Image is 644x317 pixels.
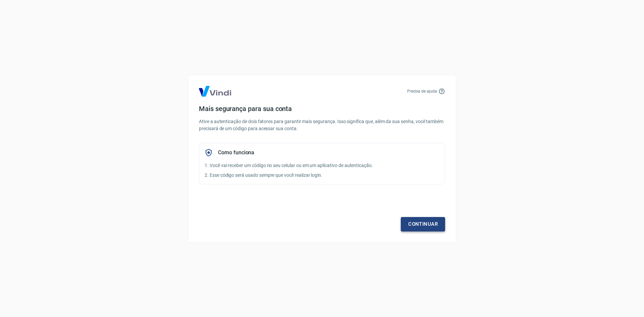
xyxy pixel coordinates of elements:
a: Continuar [401,217,445,231]
p: 2. Esse código será usado sempre que você realizar login. [205,172,439,179]
img: Logo Vind [199,86,231,97]
p: 1. Você vai receber um código no seu celular ou em um aplicativo de autenticação. [205,162,439,169]
p: Precisa de ajuda [407,88,437,94]
h4: Mais segurança para sua conta [199,105,445,113]
h5: Como funciona [218,149,254,156]
p: Ative a autenticação de dois fatores para garantir mais segurança. Isso significa que, além da su... [199,118,445,132]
